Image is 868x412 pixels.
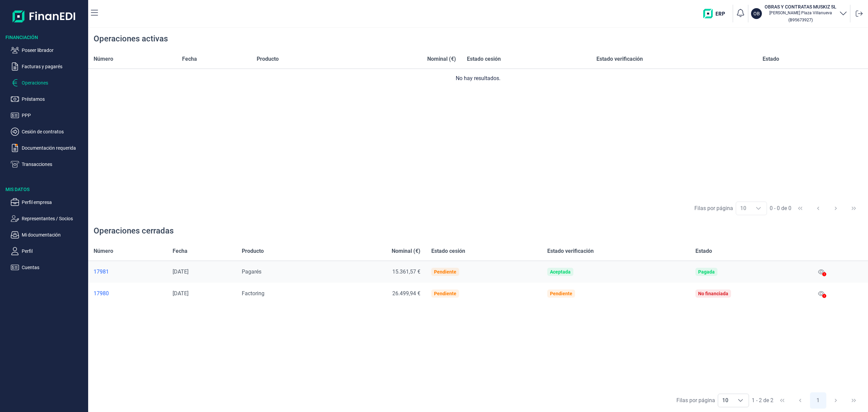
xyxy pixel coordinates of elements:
img: Logo de aplicación [13,5,76,27]
div: No financiada [698,291,728,296]
div: Choose [732,394,749,407]
span: Estado cesión [467,55,501,63]
h3: OBRAS Y CONTRATAS MUSKIZ SL [765,3,836,10]
p: PPP [22,111,85,119]
button: Page 1 [810,392,826,409]
button: Facturas y pagarés [11,62,85,71]
button: OBOBRAS Y CONTRATAS MUSKIZ SL[PERSON_NAME] Plaza Villanueva(B95673927) [751,3,847,24]
span: Nominal (€) [392,247,420,255]
span: Producto [257,55,279,63]
button: PPP [11,111,85,119]
p: OB [753,10,760,17]
p: Transacciones [22,160,85,168]
span: 0 - 0 de 0 [770,206,791,211]
span: 26.499,94 € [392,290,420,297]
span: Estado [695,247,712,255]
a: 17980 [94,290,162,297]
div: Pendiente [434,269,456,275]
p: Préstamos [22,95,85,103]
div: [DATE] [173,268,231,275]
button: Last Page [846,392,862,409]
span: Número [94,55,113,63]
span: 1 - 2 de 2 [752,398,773,403]
div: No hay resultados. [94,74,863,82]
p: Perfil [22,247,85,255]
p: Representantes / Socios [22,214,85,223]
div: Operaciones cerradas [94,225,174,236]
span: Estado verificación [547,247,594,255]
span: Fecha [173,247,188,255]
span: Fecha [182,55,197,63]
p: Cesión de contratos [22,128,85,136]
button: Documentación requerida [11,144,85,152]
div: [DATE] [173,290,231,297]
p: Documentación requerida [22,144,85,152]
div: Filas por página [694,204,733,212]
button: Transacciones [11,160,85,168]
p: Operaciones [22,79,85,87]
button: Mi documentación [11,231,85,239]
div: Pagada [698,269,715,275]
div: Choose [750,202,767,215]
div: Filas por página [676,396,715,405]
button: Next Page [828,392,844,409]
a: 17981 [94,268,162,275]
button: First Page [792,200,808,217]
button: Préstamos [11,95,85,103]
p: [PERSON_NAME] Plaza Villanueva [765,10,836,16]
p: Poseer librador [22,46,85,54]
button: Perfil empresa [11,198,85,206]
p: Perfil empresa [22,198,85,206]
button: First Page [774,392,790,409]
button: Operaciones [11,79,85,87]
img: erp [703,9,730,18]
button: Representantes / Socios [11,214,85,223]
span: Nominal (€) [427,55,456,63]
div: Aceptada [550,269,571,275]
small: Copiar cif [788,17,813,22]
button: Last Page [846,200,862,217]
span: Factoring [242,290,264,297]
span: Estado [763,55,779,63]
button: Perfil [11,247,85,255]
span: 15.361,57 € [392,268,420,275]
p: Cuentas [22,263,85,271]
div: Pendiente [434,291,456,296]
span: Estado cesión [431,247,465,255]
button: Cesión de contratos [11,128,85,136]
span: Pagarés [242,268,261,275]
button: Previous Page [810,200,826,217]
button: Poseer librador [11,46,85,54]
span: Estado verificación [596,55,643,63]
button: Previous Page [792,392,808,409]
p: Mi documentación [22,231,85,239]
p: Facturas y pagarés [22,62,85,71]
span: 10 [718,394,732,407]
button: Next Page [828,200,844,217]
span: Número [94,247,113,255]
div: Operaciones activas [94,33,168,44]
div: Pendiente [550,291,572,296]
button: Cuentas [11,263,85,271]
span: Producto [242,247,264,255]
